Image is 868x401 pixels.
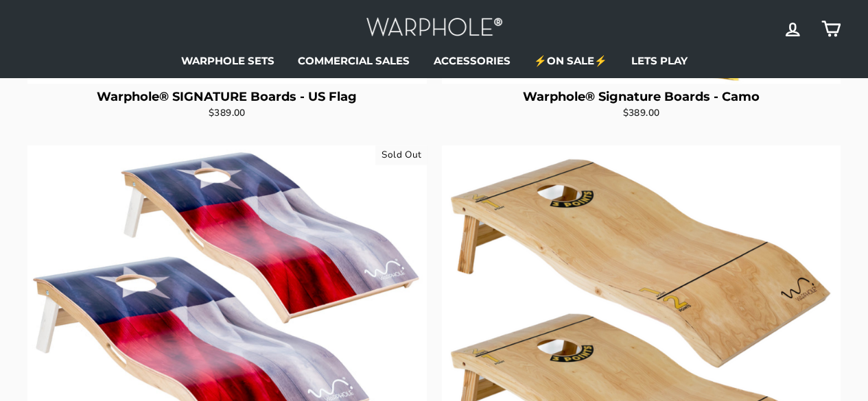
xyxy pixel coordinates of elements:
[375,145,426,165] div: Sold Out
[620,50,697,71] a: LETS PLAY
[288,50,420,71] a: COMMERCIAL SALES
[27,50,841,71] ul: Primary
[27,106,427,120] div: $389.00
[423,50,521,71] a: ACCESSORIES
[442,106,841,120] div: $389.00
[27,90,427,103] div: Warphole® SIGNATURE Boards - US Flag
[442,90,841,103] div: Warphole® Signature Boards - Camo
[524,50,618,71] a: ⚡ON SALE⚡
[366,14,503,43] img: Warphole
[171,50,285,71] a: WARPHOLE SETS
